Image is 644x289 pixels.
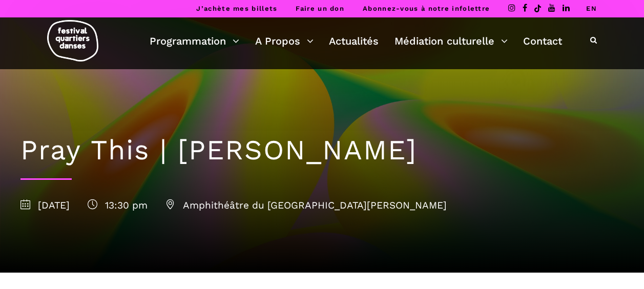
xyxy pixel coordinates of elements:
[20,199,70,211] span: [DATE]
[586,5,597,12] a: EN
[20,134,624,167] h1: Pray This | [PERSON_NAME]
[296,5,344,12] a: Faire un don
[363,5,490,12] a: Abonnez-vous à notre infolettre
[150,32,239,50] a: Programmation
[523,32,562,50] a: Contact
[47,20,98,61] img: logo-fqd-med
[165,199,447,211] span: Amphithéâtre du [GEOGRAPHIC_DATA][PERSON_NAME]
[196,5,277,12] a: J’achète mes billets
[88,199,148,211] span: 13:30 pm
[255,32,314,50] a: A Propos
[394,32,508,50] a: Médiation culturelle
[329,32,379,50] a: Actualités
